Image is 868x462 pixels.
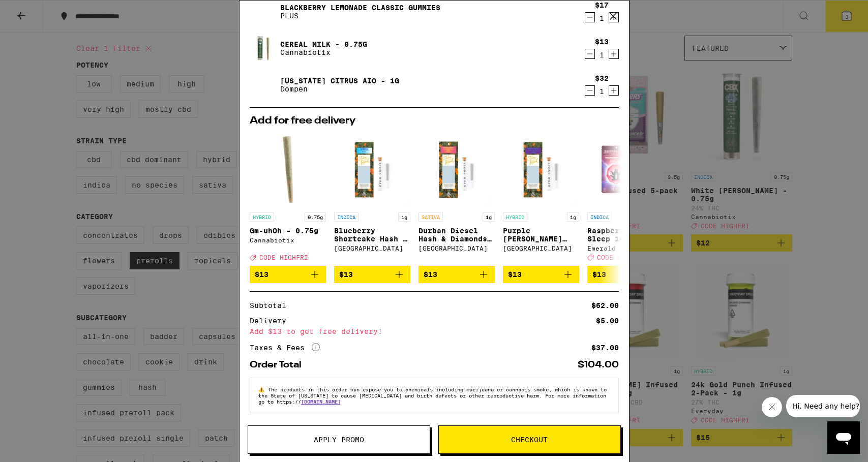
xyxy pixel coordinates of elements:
iframe: Button to launch messaging window [827,421,860,454]
p: 1g [398,212,410,222]
span: $13 [424,270,437,279]
img: Stone Road - Durban Diesel Hash & Diamonds Infused - 1g [418,131,495,207]
p: Gm-uhOh - 0.75g [250,227,326,235]
div: [GEOGRAPHIC_DATA] [418,245,495,252]
span: $13 [339,270,353,279]
span: CODE HIGHFRI [259,254,308,261]
span: Checkout [511,436,548,443]
iframe: Message from company [786,395,860,417]
img: California Citrus AIO - 1g [250,71,278,99]
div: 1 [595,51,609,59]
span: The products in this order can expose you to chemicals including marijuana or cannabis smoke, whi... [258,386,607,405]
button: Increment [609,85,619,96]
button: Add to bag [250,266,326,283]
span: ⚠️ [258,386,268,392]
p: PLUS [280,12,440,20]
span: $13 [255,270,268,279]
div: Emerald Sky [587,245,664,252]
div: $5.00 [596,317,619,324]
p: 1g [567,212,579,222]
iframe: Close message [762,397,782,417]
div: [GEOGRAPHIC_DATA] [503,245,579,252]
div: Subtotal [250,302,293,309]
div: $17 [595,1,609,9]
a: Open page for Raspberry Dream Sleep 10:2:2 Gummies from Emerald Sky [587,131,664,266]
div: [GEOGRAPHIC_DATA] [334,245,410,252]
img: Cannabiotix - Gm-uhOh - 0.75g [250,131,326,207]
div: $13 [595,38,609,46]
img: Cereal Milk - 0.75g [250,34,278,63]
button: Add to bag [503,266,579,283]
p: 1g [483,212,495,222]
p: Raspberry Dream Sleep 10:2:2 Gummies [587,227,664,243]
span: $13 [592,270,606,279]
button: Add to bag [418,266,495,283]
a: [DOMAIN_NAME] [301,398,341,405]
button: Add to bag [334,266,410,283]
div: Cannabiotix [250,237,326,243]
button: Apply Promo [248,425,430,454]
button: Decrement [585,49,595,59]
p: Blueberry Shortcake Hash & Diamond Infused - 1g [334,227,410,243]
button: Decrement [585,85,595,96]
div: 1 [595,14,609,22]
button: Decrement [585,12,595,22]
div: Delivery [250,317,293,324]
img: Stone Road - Blueberry Shortcake Hash & Diamond Infused - 1g [334,131,410,207]
h2: Add for free delivery [250,116,619,126]
p: INDICA [334,212,358,222]
span: CODE HIGHFRI [597,254,646,261]
p: HYBRID [503,212,527,222]
button: Increment [609,49,619,59]
p: Durban Diesel Hash & Diamonds Infused - 1g [418,227,495,243]
p: Dompen [280,85,399,93]
a: Open page for Purple Runtz Hash & Diamonds Infused - 1g from Stone Road [503,131,579,266]
div: Add $13 to get free delivery! [250,328,619,335]
button: Add to bag [587,266,664,283]
a: Cereal Milk - 0.75g [280,40,367,48]
a: Blackberry Lemonade CLASSIC Gummies [280,4,440,12]
p: INDICA [587,212,612,222]
a: Open page for Gm-uhOh - 0.75g from Cannabiotix [250,131,326,266]
div: Order Total [250,360,309,369]
p: Cannabiotix [280,48,367,56]
p: SATIVA [418,212,443,222]
p: 0.75g [305,212,326,222]
span: Apply Promo [314,436,364,443]
a: Open page for Durban Diesel Hash & Diamonds Infused - 1g from Stone Road [418,131,495,266]
button: Checkout [438,425,621,454]
p: Purple [PERSON_NAME] Hash & Diamonds Infused - 1g [503,227,579,243]
span: $13 [508,270,522,279]
div: 1 [595,87,609,96]
img: Emerald Sky - Raspberry Dream Sleep 10:2:2 Gummies [587,131,664,207]
div: $104.00 [578,360,619,369]
a: [US_STATE] Citrus AIO - 1g [280,77,399,85]
div: $37.00 [591,344,619,351]
div: $32 [595,74,609,82]
img: Stone Road - Purple Runtz Hash & Diamonds Infused - 1g [503,131,579,207]
div: Taxes & Fees [250,343,320,352]
a: Open page for Blueberry Shortcake Hash & Diamond Infused - 1g from Stone Road [334,131,410,266]
div: $62.00 [591,302,619,309]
